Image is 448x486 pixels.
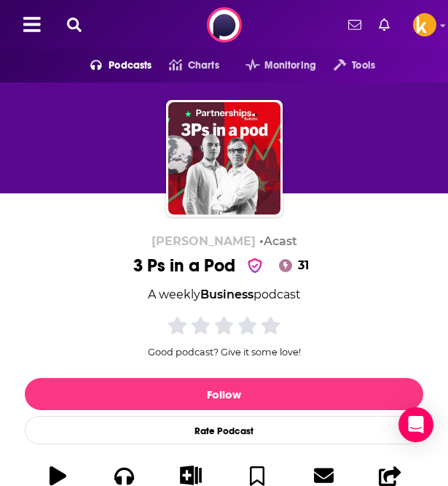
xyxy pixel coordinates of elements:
[200,288,254,301] a: Business
[259,234,297,248] span: •
[152,54,219,77] a: Charts
[277,257,315,274] a: 31
[352,55,375,76] span: Tools
[413,13,436,36] img: User Profile
[342,12,367,37] a: Show notifications dropdown
[241,257,269,274] img: verified Badge
[148,285,301,304] div: A weekly podcast
[207,7,242,42] img: Podchaser - Follow, Share and Rate Podcasts
[152,234,256,248] span: [PERSON_NAME]
[25,416,423,444] div: Rate Podcast
[283,257,315,274] span: 31
[25,378,423,410] button: Follow
[148,347,301,358] span: Good podcast? Give it some love!
[109,55,152,76] span: Podcasts
[398,407,433,442] div: Open Intercom Messenger
[316,54,375,77] button: open menu
[168,102,280,215] img: 3 Ps in a Pod
[188,55,219,76] span: Charts
[413,13,436,36] a: Logged in as sshawan
[264,55,316,76] span: Monitoring
[228,54,316,77] button: open menu
[115,315,334,358] div: Good podcast? Give it some love!
[264,234,297,248] a: Acast
[73,54,152,77] button: open menu
[373,12,396,37] a: Show notifications dropdown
